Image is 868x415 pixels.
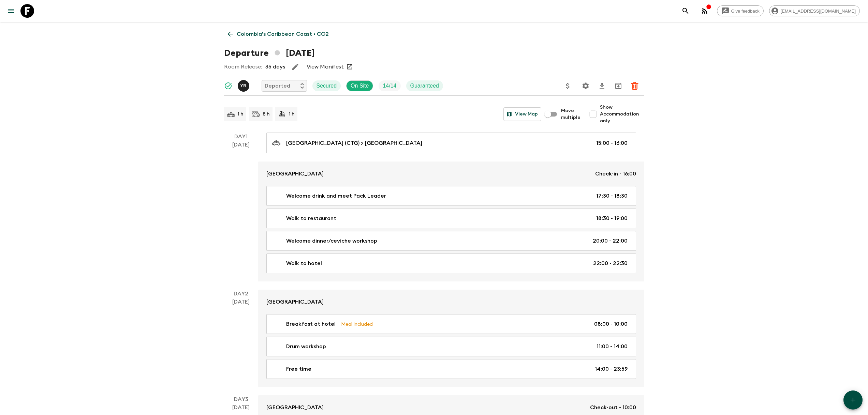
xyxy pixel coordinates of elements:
button: Delete [628,79,642,93]
button: search adventures [679,4,692,18]
a: View Manifest [307,63,344,70]
p: 17:30 - 18:30 [596,192,628,200]
a: Welcome dinner/ceviche workshop20:00 - 22:00 [266,231,636,251]
svg: Synced Successfully [224,82,232,90]
p: Breakfast at hotel [286,320,336,328]
a: Breakfast at hotelMeal Included08:00 - 10:00 [266,314,636,334]
a: [GEOGRAPHIC_DATA] (CTG) > [GEOGRAPHIC_DATA]15:00 - 16:00 [266,133,636,153]
p: Colombia’s Caribbean Coast • CO2 [237,30,329,38]
p: Secured [317,82,337,90]
span: Move multiple [561,107,581,121]
p: 11:00 - 14:00 [597,342,628,351]
p: 15:00 - 16:00 [596,139,628,147]
p: [GEOGRAPHIC_DATA] [266,298,324,306]
a: Colombia’s Caribbean Coast • CO2 [224,27,333,41]
p: 08:00 - 10:00 [594,320,628,328]
p: Day 3 [224,395,258,403]
p: 1 h [238,111,244,118]
p: Welcome drink and meet Pack Leader [286,192,386,200]
button: View Map [503,107,541,121]
p: Meal Included [341,320,373,328]
p: 22:00 - 22:30 [593,259,628,267]
span: Show Accommodation only [600,104,644,124]
a: Free time14:00 - 23:59 [266,359,636,379]
span: Yohan Bayona [238,82,251,88]
div: On Site [346,80,373,91]
a: [GEOGRAPHIC_DATA]Check-in - 16:00 [258,162,644,186]
button: menu [4,4,18,18]
a: Walk to restaurant18:30 - 19:00 [266,209,636,228]
p: Room Release: [224,63,262,71]
div: [EMAIL_ADDRESS][DOMAIN_NAME] [769,5,860,16]
button: Download CSV [595,79,609,93]
span: Give feedback [727,9,763,14]
p: Walk to hotel [286,259,322,267]
button: Settings [579,79,592,93]
a: Welcome drink and meet Pack Leader17:30 - 18:30 [266,186,636,206]
p: 20:00 - 22:00 [593,237,628,245]
p: Drum workshop [286,342,326,351]
a: Walk to hotel22:00 - 22:30 [266,253,636,273]
p: On Site [351,82,369,90]
a: [GEOGRAPHIC_DATA] [258,290,644,314]
p: [GEOGRAPHIC_DATA] (CTG) > [GEOGRAPHIC_DATA] [286,139,422,147]
p: [GEOGRAPHIC_DATA] [266,170,324,178]
p: 35 days [265,63,285,71]
div: [DATE] [232,298,250,387]
p: 8 h [263,111,270,118]
p: Free time [286,365,311,373]
p: [GEOGRAPHIC_DATA] [266,403,324,412]
p: Check-out - 10:00 [590,403,636,412]
p: Check-in - 16:00 [595,170,636,178]
p: Departed [265,82,290,90]
p: Walk to restaurant [286,214,336,222]
p: Day 2 [224,290,258,298]
a: Drum workshop11:00 - 14:00 [266,337,636,356]
p: 14:00 - 23:59 [595,365,628,373]
p: 1 h [289,111,295,118]
span: [EMAIL_ADDRESS][DOMAIN_NAME] [777,9,859,14]
div: Secured [312,80,341,91]
p: 14 / 14 [383,82,396,90]
a: Give feedback [717,5,764,16]
button: Archive (Completed, Cancelled or Unsynced Departures only) [612,79,625,93]
p: Day 1 [224,133,258,141]
button: Update Price, Early Bird Discount and Costs [561,79,575,93]
p: Welcome dinner/ceviche workshop [286,237,377,245]
h1: Departure [DATE] [224,46,314,60]
p: Guaranteed [410,82,439,90]
p: 18:30 - 19:00 [596,214,628,222]
div: [DATE] [232,141,250,281]
div: Trip Fill [379,80,400,91]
